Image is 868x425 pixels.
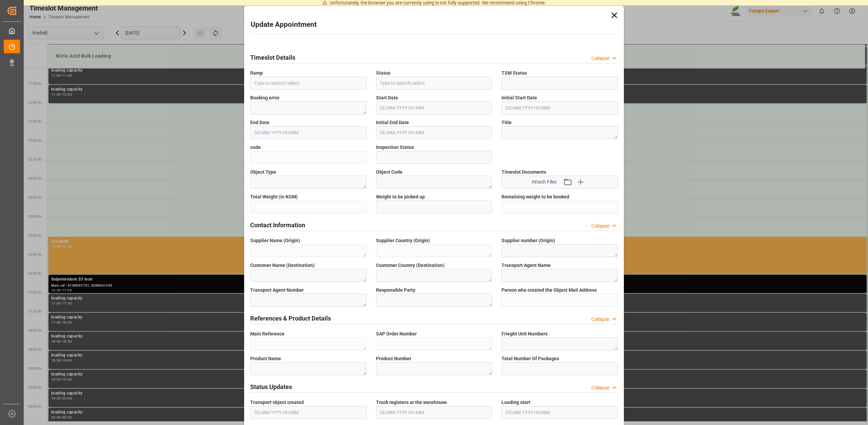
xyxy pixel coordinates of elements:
[376,287,415,294] span: Responsible Party
[591,223,609,230] div: Collapse
[250,382,292,391] h2: Status Updates
[501,262,551,269] span: Transport Agent Name
[376,77,492,90] input: Type to search/select
[250,193,298,200] span: Total Weight (in KGM)
[501,119,512,126] span: Title
[501,287,597,294] span: Person who created the Object Mail Address
[501,70,527,77] span: TSM Status
[250,399,304,406] span: Transport object created
[250,77,367,90] input: Type to search/select
[376,330,417,337] span: SAP Order Number
[376,193,425,200] span: Weight to be picked up
[501,355,559,362] span: Total Number Of Packages
[250,70,263,77] span: Ramp
[250,287,304,294] span: Transport Agent Number
[250,355,281,362] span: Product Name
[376,406,492,419] input: DD.MM.YYYY HH:MM
[376,262,445,269] span: Customer Country (Destination)
[250,237,300,244] span: Supplier Name (Origin)
[250,169,276,176] span: Object Type
[376,355,411,362] span: Product Number
[250,262,315,269] span: Customer Name (Destination)
[250,406,367,419] input: DD.MM.YYYY HH:MM
[376,101,492,114] input: DD.MM.YYYY HH:MM
[376,169,402,176] span: Object Code
[376,399,447,406] span: Truck registers at the warehouse
[250,314,331,323] h2: References & Product Details
[376,70,390,77] span: Status
[591,316,609,323] div: Collapse
[376,237,430,244] span: Supplier Country (Origin)
[501,94,537,101] span: Initial Start Date
[376,94,398,101] span: Start Date
[250,126,367,139] input: DD.MM.YYYY HH:MM
[501,193,569,200] span: Remaining weight to be booked
[501,399,530,406] span: Loading start
[376,126,492,139] input: DD.MM.YYYY HH:MM
[501,237,555,244] span: Supplier number (Origin)
[250,119,270,126] span: End Date
[591,384,609,391] div: Collapse
[250,144,261,151] span: code
[376,119,409,126] span: Initial End Date
[501,330,548,337] span: Frieght Unit Numbers
[251,19,317,30] h2: Update Appointment
[532,178,556,186] span: Attach Files
[250,53,295,62] h2: Timeslot Details
[250,220,305,230] h2: Contact Information
[376,144,414,151] span: Inspection Status
[501,169,546,176] span: Timeslot Documents
[501,406,618,419] input: DD.MM.YYYY HH:MM
[250,330,284,337] span: Main Reference
[591,55,609,62] div: Collapse
[250,94,279,101] span: Booking error
[501,101,618,114] input: DD.MM.YYYY HH:MM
